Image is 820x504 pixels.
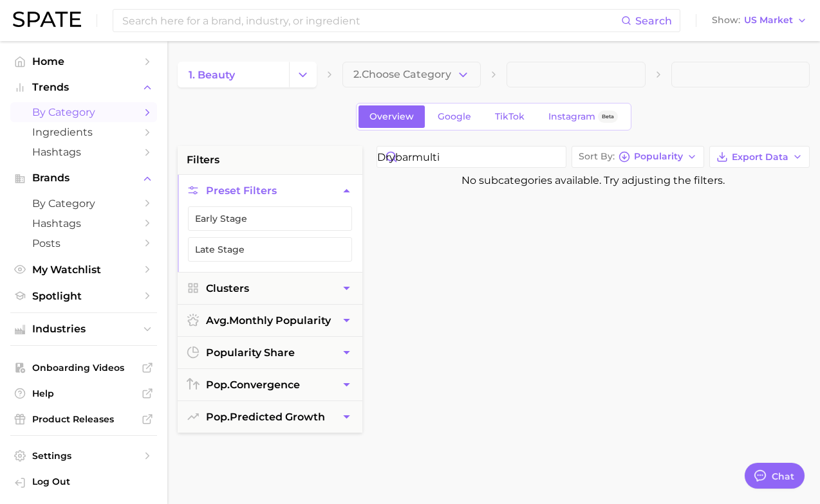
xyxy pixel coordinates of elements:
[712,17,740,24] span: Show
[178,273,362,304] button: Clusters
[178,305,362,336] button: avg.monthly popularity
[187,152,219,168] span: filters
[32,172,135,184] span: Brands
[188,206,352,231] button: Early Stage
[178,337,362,368] button: popularity share
[10,319,157,339] button: Industries
[572,146,704,168] button: Sort ByPopularity
[10,168,157,188] button: Brands
[634,153,683,160] span: Popularity
[10,142,157,162] a: Hashtags
[32,106,135,118] span: by Category
[495,111,525,122] span: TikTok
[206,314,331,327] span: monthly popularity
[178,401,362,433] button: pop.predicted growth
[32,146,135,158] span: Hashtags
[10,384,157,403] a: Help
[579,153,615,160] span: Sort By
[206,314,229,327] abbr: average
[206,411,325,423] span: predicted growth
[732,152,788,163] span: Export Data
[10,260,157,280] a: My Watchlist
[10,446,157,465] a: Settings
[369,111,414,122] span: Overview
[377,147,566,167] input: Search in beauty
[188,237,352,262] button: Late Stage
[359,105,425,128] a: Overview
[32,362,135,373] span: Onboarding Videos
[289,62,317,87] button: Change Category
[32,82,135,93] span: Trends
[32,217,135,230] span: Hashtags
[353,69,451,80] span: 2. Choose Category
[10,122,157,142] a: Ingredients
[709,12,810,29] button: ShowUS Market
[206,411,230,423] abbr: popularity index
[10,286,157,306] a: Spotlight
[121,10,621,32] input: Search here for a brand, industry, or ingredient
[206,346,295,359] span: popularity share
[342,62,481,87] button: 2.Choose Category
[32,55,135,67] span: Home
[206,282,249,294] span: Clusters
[10,233,157,253] a: Posts
[32,476,147,487] span: Log Out
[548,111,595,122] span: Instagram
[32,264,135,276] span: My Watchlist
[206,379,300,391] span: convergence
[10,472,157,494] a: Log out. Currently logged in with e-mail pryan@sharkninja.com.
[32,197,135,210] span: by Category
[32,413,135,425] span: Product Releases
[10,410,157,429] a: Product Releases
[10,194,157,213] a: by Category
[10,102,157,122] a: by Category
[370,174,816,186] div: No subcategories available. Try adjusting the filters.
[206,184,277,197] span: Preset Filters
[32,237,135,249] span: Posts
[178,62,289,87] a: 1. beauty
[32,126,135,138] span: Ingredients
[13,12,81,27] img: SPATE
[635,15,672,27] span: Search
[10,78,157,97] button: Trends
[32,290,135,302] span: Spotlight
[10,213,157,233] a: Hashtags
[744,17,793,24] span: US Market
[189,69,235,81] span: 1. beauty
[10,51,157,71] a: Home
[438,111,471,122] span: Google
[709,146,810,168] button: Export Data
[178,369,362,401] button: pop.convergence
[178,175,362,206] button: Preset Filters
[602,111,614,122] span: Beta
[206,379,230,391] abbr: popularity index
[537,105,629,128] a: InstagramBeta
[427,105,482,128] a: Google
[32,323,135,335] span: Industries
[32,388,135,399] span: Help
[32,450,135,462] span: Settings
[484,105,536,128] a: TikTok
[10,358,157,377] a: Onboarding Videos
